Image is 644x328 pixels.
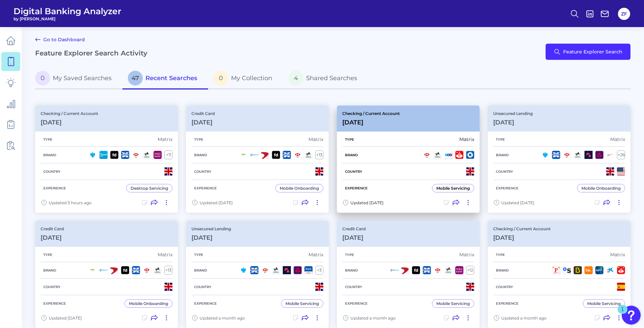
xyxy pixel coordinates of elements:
[191,285,214,289] h5: Country
[35,49,147,57] h2: Feature Explorer Search Activity
[493,301,521,306] h5: Experience
[315,266,323,275] div: + 3
[493,253,508,257] h5: Type
[41,169,63,174] h5: Country
[191,268,210,273] h5: Brand
[14,16,121,21] span: by [PERSON_NAME]
[617,150,625,159] div: + 26
[41,119,98,126] h3: [DATE]
[41,186,69,190] h5: Experience
[342,234,366,241] h3: [DATE]
[488,106,630,213] a: Unsecured Lending[DATE]TypeMatrixBrand+26CountryExperienceMobile OnboardingUpdated [DATE]
[41,253,55,257] h5: Type
[191,234,231,241] h3: [DATE]
[122,68,208,90] a: 47Recent Searches
[342,111,400,116] p: Checking / Current Account
[337,106,480,213] a: Checking / Current Account[DATE]TypeMatrixBrandCountryExperienceMobile ServicingUpdated [DATE]
[610,252,625,258] div: Matrix
[280,186,319,191] div: Mobile Onboarding
[41,268,59,273] h5: Brand
[622,306,641,325] button: Open Resource Center, 1 new notification
[587,301,621,306] div: Mobile Servicing
[208,68,283,90] a: 0My Collection
[49,200,92,205] span: Updated 5 hours ago
[436,186,470,191] div: Mobile Servicing
[41,285,63,289] h5: Country
[128,71,143,86] span: 47
[41,137,55,142] h5: Type
[493,226,551,231] p: Checking / Current Account
[35,106,178,213] a: Checking / Current Account[DATE]TypeMatrixBrand+11CountryExperienceDesktop ServicingUpdated 5 hou...
[283,68,368,90] a: 4Shared Searches
[459,136,474,142] div: Matrix
[308,252,323,258] div: Matrix
[145,74,197,82] span: Recent Searches
[191,186,220,190] h5: Experience
[342,285,365,289] h5: Country
[342,169,365,174] h5: Country
[191,226,231,231] p: Unsecured Lending
[186,221,329,328] a: Unsecured Lending[DATE]TypeMatrixBrand+3CountryExperienceMobile ServicingUpdated a month ago
[191,119,215,126] h3: [DATE]
[158,252,172,258] div: Matrix
[342,226,366,231] p: Credit Card
[342,253,357,257] h5: Type
[41,111,98,116] p: Checking / Current Account
[493,111,533,116] p: Unsecured Lending
[41,153,59,157] h5: Brand
[342,119,400,126] h3: [DATE]
[581,186,621,191] div: Mobile Onboarding
[342,153,361,157] h5: Brand
[315,150,323,159] div: + 13
[342,186,370,190] h5: Experience
[493,268,511,273] h5: Brand
[158,136,172,142] div: Matrix
[618,8,630,20] button: ZF
[546,44,630,60] button: Feature Explorer Search
[41,301,69,306] h5: Experience
[342,137,357,142] h5: Type
[337,221,480,328] a: Credit Card[DATE]TypeMatrixBrand+12CountryExperienceMobile ServicingUpdated a month ago
[342,301,370,306] h5: Experience
[436,301,470,306] div: Mobile Servicing
[459,252,474,258] div: Matrix
[191,111,215,116] p: Credit Card
[493,137,508,142] h5: Type
[493,234,551,241] h3: [DATE]
[231,74,272,82] span: My Collection
[41,234,64,241] h3: [DATE]
[49,315,82,321] span: Updated [DATE]
[41,226,64,231] p: Credit Card
[164,266,172,275] div: + 13
[350,200,384,205] span: Updated [DATE]
[308,136,323,142] div: Matrix
[493,119,533,126] h3: [DATE]
[501,315,547,321] span: Updated a month ago
[350,315,396,321] span: Updated a month ago
[191,137,206,142] h5: Type
[35,36,85,44] a: Go to Dashboard
[493,285,516,289] h5: Country
[306,74,357,82] span: Shared Searches
[186,106,329,213] a: Credit Card[DATE]TypeMatrixBrand+13CountryExperienceMobile OnboardingUpdated [DATE]
[563,49,622,54] span: Feature Explorer Search
[35,221,178,328] a: Credit Card[DATE]TypeMatrixBrand+13CountryExperienceMobile OnboardingUpdated [DATE]
[131,186,168,191] div: Desktop Servicing
[191,169,214,174] h5: Country
[493,186,521,190] h5: Experience
[200,200,233,205] span: Updated [DATE]
[14,6,121,16] span: Digital Banking Analyzer
[191,301,220,306] h5: Experience
[342,268,361,273] h5: Brand
[493,153,511,157] h5: Brand
[129,301,168,306] div: Mobile Onboarding
[200,315,245,321] span: Updated a month ago
[466,266,474,275] div: + 12
[488,221,630,328] a: Checking / Current Account[DATE]TypeMatrixBrandCountryExperienceMobile ServicingUpdated a month ago
[621,309,624,318] div: 1
[35,71,50,86] span: 0
[191,253,206,257] h5: Type
[191,153,210,157] h5: Brand
[164,150,172,159] div: + 11
[501,200,534,205] span: Updated [DATE]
